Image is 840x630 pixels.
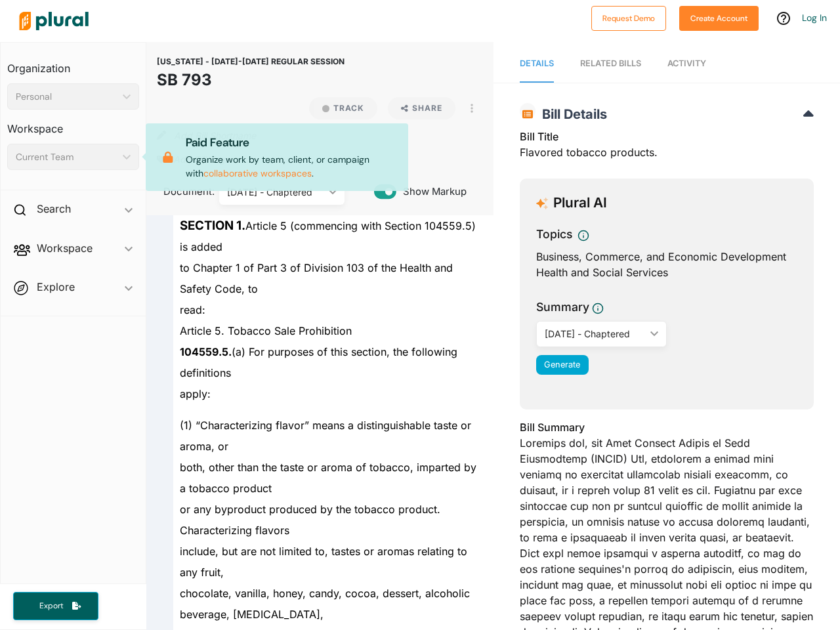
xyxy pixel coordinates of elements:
button: Request Demo [591,6,666,31]
span: Details [520,58,554,68]
h3: Organization [7,49,139,78]
span: Bill Details [535,106,607,122]
span: include, but are not limited to, tastes or aromas relating to any fruit, [180,545,467,579]
div: [DATE] - Chaptered [545,327,645,341]
button: Share [388,97,455,119]
strong: SECTION 1. [180,218,245,233]
strong: 104559.5. [180,345,232,358]
a: Activity [667,45,706,83]
h3: Topics [536,226,572,243]
button: Create Account [679,6,759,31]
h3: Summary [536,299,589,316]
a: collaborative workspaces [203,167,312,179]
p: Paid Feature [186,134,398,151]
span: [US_STATE] - [DATE]-[DATE] REGULAR SESSION [157,56,345,66]
a: Details [520,45,554,83]
div: Health and Social Services [536,264,797,280]
div: Flavored tobacco products. [520,129,814,168]
span: both, other than the taste or aroma of tobacco, imparted by a tobacco product [180,461,476,495]
span: (a) For purposes of this section, the following definitions [180,345,457,379]
div: Business, Commerce, and Economic Development [536,249,797,264]
h3: Bill Summary [520,419,814,435]
span: Export [30,600,72,612]
div: Current Team [16,150,117,164]
span: apply: [180,387,211,400]
p: Organize work by team, client, or campaign with . [186,134,398,180]
span: chocolate, vanilla, honey, candy, cocoa, dessert, alcoholic beverage, [MEDICAL_DATA], [180,587,470,621]
div: RELATED BILLS [580,57,641,70]
a: RELATED BILLS [580,45,641,83]
span: or any byproduct produced by the tobacco product. Characterizing flavors [180,503,440,537]
div: [DATE] - Chaptered [227,185,324,199]
span: Activity [667,58,706,68]
span: read: [180,303,205,316]
button: Share [383,97,461,119]
a: Log In [802,12,827,24]
button: Generate [536,355,589,375]
h1: SB 793 [157,68,345,92]
h3: Plural AI [553,195,607,211]
button: Track [309,97,377,119]
h3: Bill Title [520,129,814,144]
h2: Search [37,201,71,216]
h3: Workspace [7,110,139,138]
span: Show Markup [396,184,467,199]
span: Document: [157,184,203,199]
span: Generate [544,360,580,369]
a: Create Account [679,10,759,24]
button: Export [13,592,98,620]
span: to Chapter 1 of Part 3 of Division 103 of the Health and Safety Code, to [180,261,453,295]
div: Personal [16,90,117,104]
span: Article 5. Tobacco Sale Prohibition [180,324,352,337]
span: Article 5 (commencing with Section 104559.5) is added [180,219,476,253]
span: (1) “Characterizing flavor” means a distinguishable taste or aroma, or [180,419,471,453]
a: Request Demo [591,10,666,24]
